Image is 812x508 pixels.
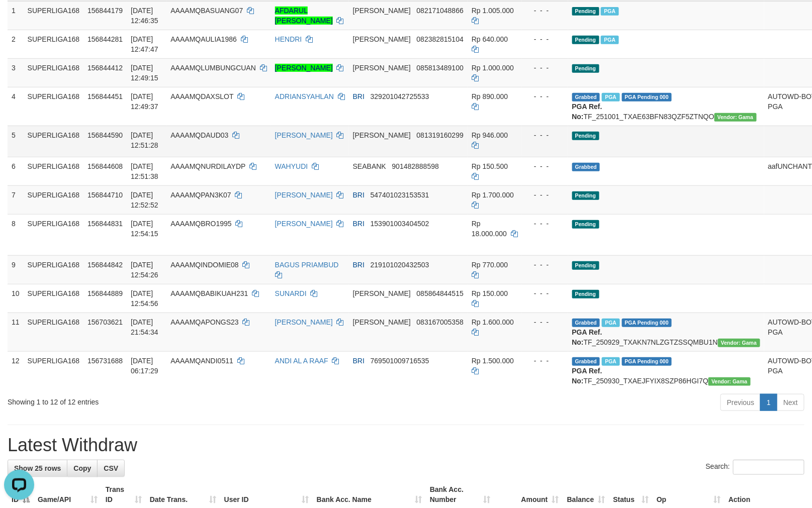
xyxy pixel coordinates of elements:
[131,35,158,53] span: [DATE] 12:47:47
[526,219,564,229] div: - - -
[24,87,84,126] td: SUPERLIGA168
[170,191,231,199] span: AAAAMQPAN3K07
[572,93,600,101] span: Grabbed
[353,357,365,365] span: BRI
[170,92,233,100] span: AAAAMQDAXSLOT
[777,394,804,411] a: Next
[353,318,411,326] span: [PERSON_NAME]
[417,131,464,139] span: Copy 081319160299 to clipboard
[131,64,158,82] span: [DATE] 12:49:15
[733,460,804,475] input: Search:
[718,339,760,347] span: Vendor URL: https://trx31.1velocity.biz
[572,132,599,140] span: Pending
[417,7,464,15] span: Copy 082171048866 to clipboard
[526,317,564,327] div: - - -
[87,289,123,297] span: 156844889
[526,190,564,200] div: - - -
[622,357,672,366] span: PGA Pending
[275,7,333,25] a: AFDARUL [PERSON_NAME]
[131,7,158,25] span: [DATE] 12:46:35
[572,290,599,298] span: Pending
[170,64,256,72] span: AAAAMQLUMBUNGCUAN
[572,261,599,270] span: Pending
[708,377,751,386] span: Vendor URL: https://trx31.1velocity.biz
[371,191,429,199] span: Copy 547401023153531 to clipboard
[170,131,228,139] span: AAAAMQDAUD03
[73,464,91,472] span: Copy
[170,162,245,170] span: AAAAMQNURDILAYDP
[24,58,84,87] td: SUPERLIGA168
[8,58,24,87] td: 3
[170,357,233,365] span: AAAAMQANDI0511
[720,394,761,411] a: Previous
[572,328,602,346] b: PGA Ref. No:
[8,185,24,214] td: 7
[8,351,24,390] td: 12
[353,289,411,297] span: [PERSON_NAME]
[104,464,118,472] span: CSV
[131,318,158,336] span: [DATE] 21:54:34
[572,163,600,171] span: Grabbed
[353,64,411,72] span: [PERSON_NAME]
[472,191,514,199] span: Rp 1.700.000
[170,289,248,297] span: AAAAMQBABIKUAH231
[417,35,464,43] span: Copy 082382815104 to clipboard
[24,157,84,185] td: SUPERLIGA168
[24,255,84,284] td: SUPERLIGA168
[622,93,672,101] span: PGA Pending
[4,4,34,34] button: Open LiveChat chat widget
[131,220,158,238] span: [DATE] 12:54:15
[131,162,158,180] span: [DATE] 12:51:38
[8,313,24,351] td: 11
[87,191,123,199] span: 156844710
[526,288,564,298] div: - - -
[353,131,411,139] span: [PERSON_NAME]
[275,318,333,326] a: [PERSON_NAME]
[275,191,333,199] a: [PERSON_NAME]
[67,460,98,477] a: Copy
[131,261,158,279] span: [DATE] 12:54:26
[353,191,365,199] span: BRI
[8,87,24,126] td: 4
[572,7,599,16] span: Pending
[353,220,365,228] span: BRI
[472,7,514,15] span: Rp 1.005.000
[371,92,429,100] span: Copy 329201042725533 to clipboard
[87,357,123,365] span: 156731688
[572,357,600,366] span: Grabbed
[8,1,24,30] td: 1
[714,113,757,122] span: Vendor URL: https://trx31.1velocity.biz
[87,220,123,228] span: 156844831
[353,7,411,15] span: [PERSON_NAME]
[602,93,619,101] span: Marked by aafsengchandara
[24,185,84,214] td: SUPERLIGA168
[8,126,24,157] td: 5
[526,130,564,140] div: - - -
[97,460,125,477] a: CSV
[275,261,339,269] a: BAGUS PRIAMBUD
[8,393,331,407] div: Showing 1 to 12 of 12 entries
[622,319,672,327] span: PGA Pending
[87,261,123,269] span: 156844842
[760,394,777,411] a: 1
[24,313,84,351] td: SUPERLIGA168
[526,6,564,16] div: - - -
[8,255,24,284] td: 9
[275,289,307,297] a: SUNARDI
[170,35,237,43] span: AAAAMQAULIA1986
[371,357,429,365] span: Copy 769501009716535 to clipboard
[568,313,764,351] td: TF_250929_TXAKN7NLZGTZSSQMBU1N
[275,162,308,170] a: WAHYUDI
[371,261,429,269] span: Copy 219101020432503 to clipboard
[526,161,564,171] div: - - -
[275,92,334,100] a: ADRIANSYAHLAN
[87,131,123,139] span: 156844590
[131,357,158,375] span: [DATE] 06:17:29
[131,191,158,209] span: [DATE] 12:52:52
[24,214,84,255] td: SUPERLIGA168
[87,64,123,72] span: 156844412
[392,162,439,170] span: Copy 901482888598 to clipboard
[472,261,508,269] span: Rp 770.000
[24,126,84,157] td: SUPERLIGA168
[24,1,84,30] td: SUPERLIGA168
